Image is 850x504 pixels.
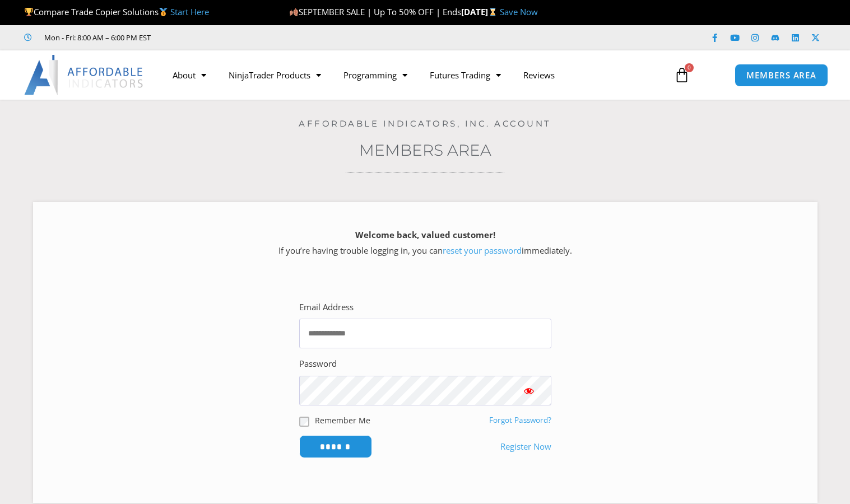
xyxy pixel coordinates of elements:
[161,62,663,88] nav: Menu
[159,8,168,16] img: 🥇
[299,300,354,315] label: Email Address
[166,32,335,43] iframe: Customer reviews powered by Trustpilot
[332,62,419,88] a: Programming
[315,414,370,426] label: Remember Me
[746,71,816,80] span: MEMBERS AREA
[461,6,500,17] strong: [DATE]
[685,63,694,72] span: 0
[419,62,512,88] a: Futures Trading
[443,245,522,256] a: reset your password
[25,8,33,16] img: 🏆
[24,55,145,95] img: LogoAI
[170,6,209,17] a: Start Here
[161,62,217,88] a: About
[299,118,551,129] a: Affordable Indicators, Inc. Account
[500,6,538,17] a: Save Now
[735,64,828,87] a: MEMBERS AREA
[290,8,298,16] img: 🍂
[53,227,798,259] p: If you’re having trouble logging in, you can immediately.
[217,62,332,88] a: NinjaTrader Products
[489,415,551,425] a: Forgot Password?
[657,59,707,91] a: 0
[507,376,551,405] button: Show password
[289,6,461,17] span: SEPTEMBER SALE | Up To 50% OFF | Ends
[355,229,495,240] strong: Welcome back, valued customer!
[512,62,566,88] a: Reviews
[489,8,497,16] img: ⌛
[299,356,337,372] label: Password
[359,141,491,160] a: Members Area
[24,6,209,17] span: Compare Trade Copier Solutions
[500,439,551,455] a: Register Now
[41,31,151,44] span: Mon - Fri: 8:00 AM – 6:00 PM EST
